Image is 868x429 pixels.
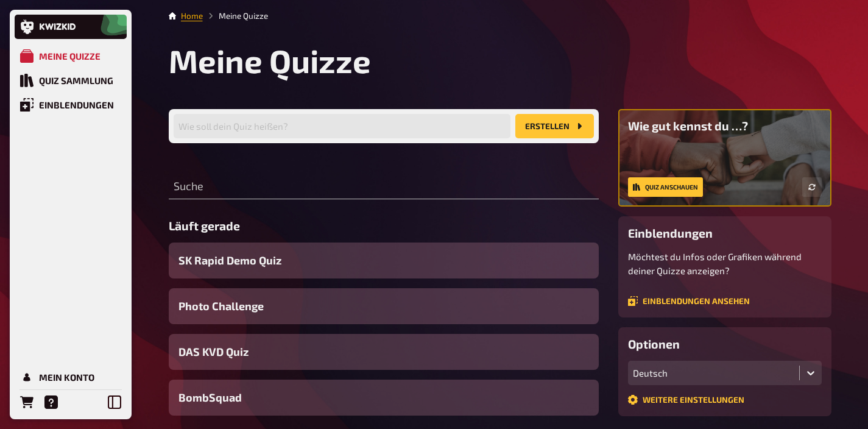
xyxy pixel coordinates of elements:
[178,252,281,269] span: SK Rapid Demo Quiz
[628,296,750,306] a: Einblendungen ansehen
[628,395,744,405] a: Weitere Einstellungen
[169,175,599,199] input: Suche
[39,51,101,62] div: Meine Quizze
[178,389,242,406] span: BombSquad
[515,114,594,138] button: Erstellen
[39,390,63,414] a: Hilfe
[203,10,268,22] li: Meine Quizze
[169,41,831,80] h1: Meine Quizze
[628,119,822,133] h3: Wie gut kennst du …?
[169,219,599,233] h3: Läuft gerade
[15,68,127,93] a: Quiz Sammlung
[628,226,822,240] h3: Einblendungen
[181,11,203,21] a: Home
[628,250,822,277] p: Möchtest du Infos oder Grafiken während deiner Quizze anzeigen?
[628,177,703,197] a: Quiz anschauen
[628,337,822,351] h3: Optionen
[15,93,127,117] a: Einblendungen
[169,334,599,370] a: DAS KVD Quiz
[15,44,127,68] a: Meine Quizze
[15,365,127,389] a: Mein Konto
[169,288,599,324] a: Photo Challenge
[174,114,510,138] input: Wie soll dein Quiz heißen?
[39,372,94,383] div: Mein Konto
[169,243,599,278] a: SK Rapid Demo Quiz
[178,344,249,360] span: DAS KVD Quiz
[39,75,113,86] div: Quiz Sammlung
[39,99,114,110] div: Einblendungen
[181,10,203,22] li: Home
[169,380,599,416] a: BombSquad
[178,298,264,314] span: Photo Challenge
[15,390,39,414] a: Bestellungen
[633,367,794,378] div: Deutsch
